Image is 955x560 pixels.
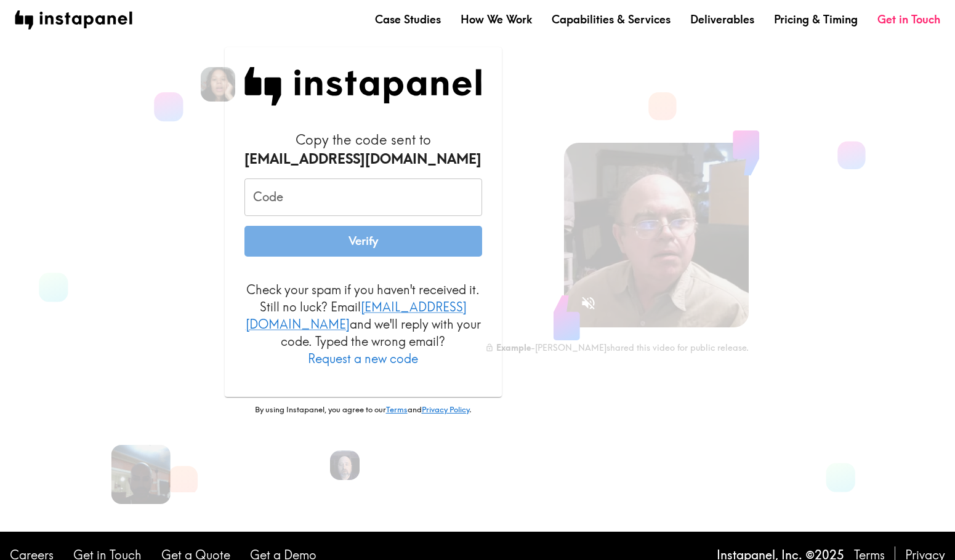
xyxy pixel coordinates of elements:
a: Terms [386,404,408,414]
button: Verify [244,226,482,257]
input: xxx_xxx_xxx [244,178,482,217]
div: [EMAIL_ADDRESS][DOMAIN_NAME] [244,150,482,169]
button: Sound is off [575,290,602,316]
b: Example [496,342,531,353]
a: Deliverables [690,12,754,27]
img: instapanel [15,10,132,30]
a: Get in Touch [877,12,940,27]
img: Kelly [201,67,235,102]
img: Ari [111,445,170,504]
div: - [PERSON_NAME] shared this video for public release. [485,342,749,353]
a: Privacy Policy [422,404,469,414]
a: Capabilities & Services [552,12,671,27]
button: Request a new code [308,350,418,367]
a: [EMAIL_ADDRESS][DOMAIN_NAME] [246,299,467,332]
a: Pricing & Timing [774,12,858,27]
p: Check your spam if you haven't received it. Still no luck? Email and we'll reply with your code. ... [244,281,482,367]
a: Case Studies [375,12,441,27]
h6: Copy the code sent to [244,130,482,169]
img: Aaron [330,450,360,480]
a: How We Work [461,12,532,27]
img: Instapanel [244,67,482,106]
p: By using Instapanel, you agree to our and . [225,404,502,415]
